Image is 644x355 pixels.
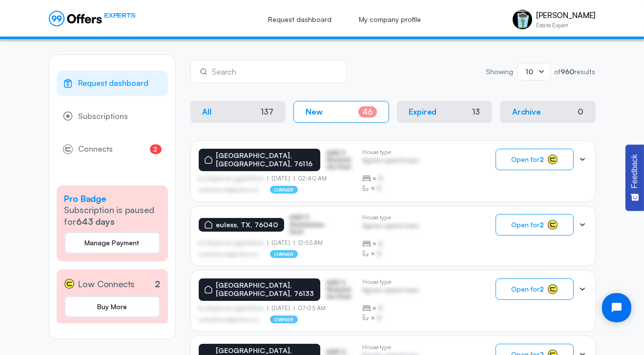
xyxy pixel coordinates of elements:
span: Open for [511,285,544,293]
span: Request dashboard [79,77,149,90]
span: Subscriptions [79,110,128,123]
button: Manage Payment [64,232,160,254]
div: × [363,249,419,258]
button: Open for2 [496,149,574,170]
p: [PERSON_NAME] [536,11,595,20]
span: Open for [511,221,544,229]
p: Estate Expert [536,22,595,28]
button: All137 [190,101,286,123]
p: 12:55 AM [294,239,323,246]
button: Archive0 [500,101,596,123]
button: Open for2 [496,278,574,300]
div: × [363,183,419,193]
a: EXPERTS [49,11,135,26]
p: All [203,107,212,117]
p: House type [363,214,419,221]
span: Feedback [630,154,639,188]
iframe: Tidio Chat [594,285,640,331]
p: [DATE] [268,175,294,182]
button: Open for2 [496,214,574,236]
p: by Afgdsrwe Ljgjkdfsbvas [199,239,268,246]
span: B [379,303,383,313]
span: Open for [511,156,544,163]
span: B [377,313,382,323]
div: 137 [261,107,273,117]
button: Feedback - Show survey [625,144,644,211]
p: asdfasdfasasfd@asdfasd.asf [199,187,259,193]
a: Connects2 [57,137,168,162]
button: New46 [293,101,389,123]
p: Subscription is paused for [64,204,160,227]
button: Expired13 [397,101,493,123]
p: ASDF S Sfasfdasfdas Dasd [290,214,339,235]
div: 0 [578,107,583,117]
img: Josh Fuller [513,10,532,29]
p: [DATE] [268,239,294,246]
p: House type [363,149,419,156]
a: Subscriptions [57,104,168,129]
p: owner [270,316,298,323]
p: of results [555,68,596,75]
h5: Pro Badge [64,193,160,204]
span: Low Connects [78,277,135,291]
strong: 2 [540,285,544,293]
p: by Afgdsrwe Ljgjkdfsbvas [199,175,268,182]
div: × [363,239,419,249]
p: ASDF S Sfasfdasfdas Dasd [326,150,355,171]
span: 2 [150,144,162,154]
p: New [306,107,323,117]
p: owner [270,250,298,258]
strong: 643 days [76,216,115,227]
strong: 2 [540,155,544,163]
span: B [379,239,383,249]
p: [GEOGRAPHIC_DATA], [GEOGRAPHIC_DATA], 76116 [216,152,314,168]
div: × [363,313,419,323]
p: euless, TX, 76040 [216,221,278,229]
p: owner [270,186,298,194]
p: [GEOGRAPHIC_DATA], [GEOGRAPHIC_DATA], 76133 [216,281,314,298]
p: Showing [486,68,514,75]
p: asdfasdfasasfd@asdfasd.asf [199,251,259,257]
p: by Afgdsrwe Ljgjkdfsbvas [199,305,268,312]
strong: 960 [561,67,575,76]
p: [DATE] [268,305,294,312]
p: asdfasdfasasfd@asdfasd.asf [199,316,259,322]
span: B [377,249,382,258]
p: Expired [409,107,437,117]
p: Archive [512,107,541,117]
a: Request dashboard [57,71,168,96]
span: EXPERTS [104,11,135,20]
span: B [377,183,382,193]
div: 46 [358,106,377,118]
a: Buy More [64,296,160,317]
span: 10 [526,67,534,76]
p: 2 [155,277,160,291]
div: × [363,174,419,183]
p: Agrwsv qwervf oiuns [363,157,419,166]
p: 07:05 AM [294,305,326,312]
span: B [379,174,383,183]
a: My company profile [348,9,432,30]
p: 02:40 AM [294,175,327,182]
div: 13 [472,107,480,117]
p: Agrwsv qwervf oiuns [363,287,419,296]
a: Request dashboard [257,9,342,30]
div: × [363,303,419,313]
p: House type [363,344,419,351]
p: ASDF S Sfasfdasfdas Dasd [326,279,355,300]
p: House type [363,278,419,285]
strong: 2 [540,220,544,229]
p: Agrwsv qwervf oiuns [363,222,419,232]
span: Connects [79,143,113,156]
